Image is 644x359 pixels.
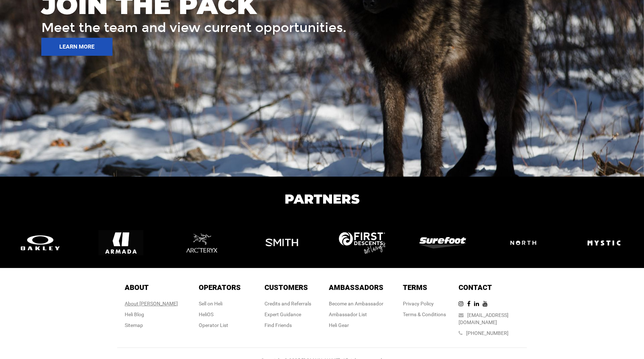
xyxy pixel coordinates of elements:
[41,38,639,56] a: LEARN MORE
[125,300,178,307] div: About [PERSON_NAME]
[41,38,112,56] button: LEARN MORE
[125,322,178,329] div: Sitemap
[199,322,241,329] div: Operator List
[41,21,639,34] p: Meet the team and view current opportunities.
[419,237,466,249] img: logo
[179,221,224,265] img: logo
[329,311,383,318] div: Ambassador List
[403,283,427,292] span: Terms
[259,221,304,265] img: logo
[264,283,308,292] span: Customers
[329,283,383,292] span: Ambassadors
[17,233,64,252] img: logo
[199,312,213,317] a: HeliOS
[581,221,626,265] img: logo
[199,283,241,292] span: Operators
[199,300,241,307] div: Sell on Heli
[466,330,509,336] a: [PHONE_NUMBER]
[403,312,446,317] a: Terms & Conditions
[500,231,547,255] img: logo
[459,283,492,292] span: Contact
[403,301,434,306] a: Privacy Policy
[329,322,349,328] a: Heli Gear
[98,221,143,265] img: logo
[125,283,149,292] span: About
[339,232,386,254] img: logo
[264,322,311,329] div: Find Friends
[329,301,383,306] a: Become an Ambassador
[459,312,509,325] a: [EMAIL_ADDRESS][DOMAIN_NAME]
[264,301,311,306] a: Credits and Referrals
[125,312,144,317] a: Heli Blog
[264,312,301,317] a: Expert Guidance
